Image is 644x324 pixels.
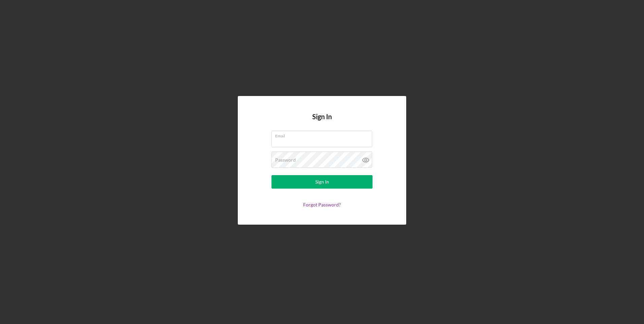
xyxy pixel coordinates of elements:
[275,157,296,163] label: Password
[271,175,373,189] button: Sign In
[275,131,372,138] label: Email
[312,113,332,131] h4: Sign In
[303,202,341,207] a: Forgot Password?
[315,175,329,189] div: Sign In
